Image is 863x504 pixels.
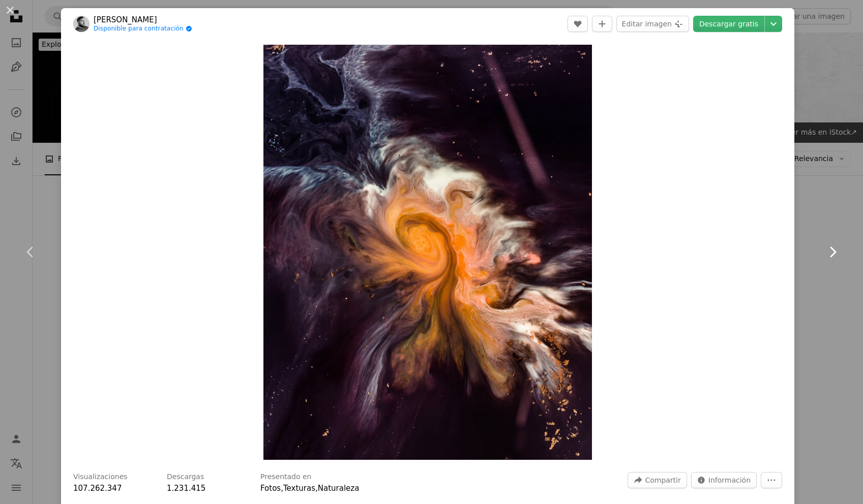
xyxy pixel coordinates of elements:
button: Editar imagen [616,16,689,32]
button: Elegir el tamaño de descarga [765,16,782,32]
a: Texturas [283,484,315,493]
span: Compartir [645,472,680,488]
span: 107.262.347 [73,484,122,493]
button: Me gusta [568,16,588,32]
button: Añade a la colección [592,16,612,32]
a: Fotos [260,484,281,493]
button: Estadísticas sobre esta imagen [691,472,757,488]
a: Naturaleza [318,484,360,493]
a: Siguiente [802,203,863,301]
a: Disponible para contratación [94,25,192,33]
button: Compartir esta imagen [628,472,687,488]
h3: Visualizaciones [73,472,128,482]
img: multicolored abstract painting [263,45,592,460]
button: Más acciones [761,472,782,488]
h3: Descargas [167,472,204,482]
img: Ve al perfil de Joel Filipe [73,16,90,32]
a: [PERSON_NAME] [94,15,192,25]
button: Ampliar en esta imagen [263,45,592,460]
span: Información [708,472,751,488]
a: Descargar gratis [693,16,764,32]
span: , [281,484,283,493]
span: , [315,484,318,493]
span: 1.231.415 [167,484,205,493]
h3: Presentado en [260,472,312,482]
